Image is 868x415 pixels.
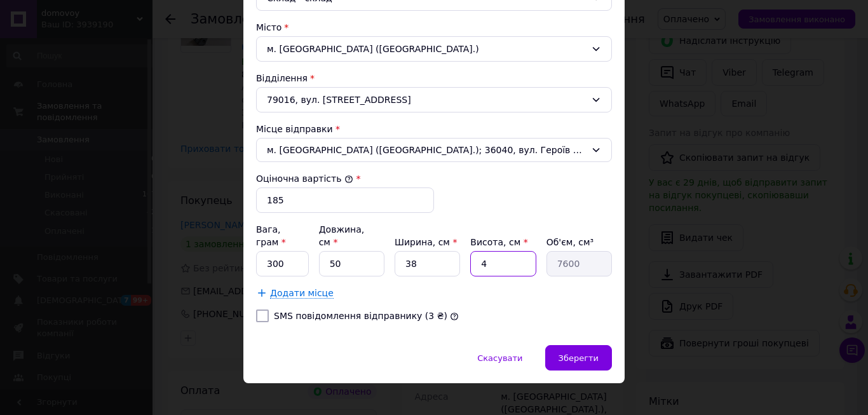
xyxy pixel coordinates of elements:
[256,72,612,85] div: Відділення
[256,36,612,62] div: м. [GEOGRAPHIC_DATA] ([GEOGRAPHIC_DATA].)
[559,353,599,363] span: Зберегти
[274,311,447,321] label: SMS повідомлення відправнику (3 ₴)
[256,87,612,112] div: 79016, вул. [STREET_ADDRESS]
[470,237,527,247] label: Висота, см
[477,353,522,363] span: Скасувати
[270,288,334,299] span: Додати місце
[256,123,612,135] div: Місце відправки
[546,236,612,248] div: Об'єм, см³
[267,144,586,156] span: м. [GEOGRAPHIC_DATA] ([GEOGRAPHIC_DATA].); 36040, вул. Героїв України, 30
[256,224,286,247] label: Вага, грам
[256,21,612,34] div: Місто
[395,237,457,247] label: Ширина, см
[319,224,365,247] label: Довжина, см
[256,173,353,184] label: Оціночна вартість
